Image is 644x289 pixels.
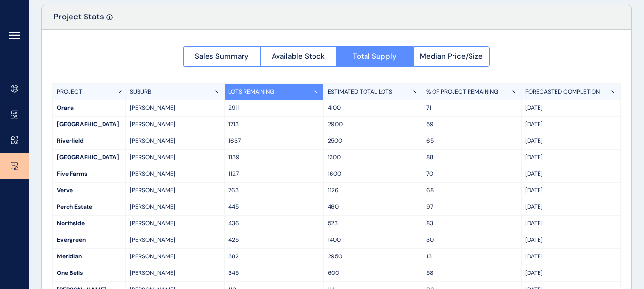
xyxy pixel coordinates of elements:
p: 59 [426,120,517,129]
p: [PERSON_NAME] [130,187,220,195]
p: 83 [426,220,517,228]
p: FORECASTED COMPLETION [525,88,600,96]
p: [DATE] [525,170,616,178]
p: 58 [426,269,517,277]
p: 345 [228,269,319,277]
p: 65 [426,137,517,145]
div: [GEOGRAPHIC_DATA] [53,117,125,133]
p: 1400 [328,236,418,244]
p: [PERSON_NAME] [130,203,220,211]
p: [DATE] [525,253,616,261]
p: [PERSON_NAME] [130,137,220,145]
p: 1139 [228,153,319,162]
p: 436 [228,220,319,228]
span: Available Stock [272,51,325,61]
span: Sales Summary [195,51,249,61]
p: [DATE] [525,187,616,195]
p: 30 [426,236,517,244]
p: 460 [328,203,418,211]
p: 88 [426,153,517,162]
p: [DATE] [525,203,616,211]
p: [DATE] [525,137,616,145]
p: ESTIMATED TOTAL LOTS [328,88,392,96]
p: [DATE] [525,220,616,228]
p: 97 [426,203,517,211]
p: [PERSON_NAME] [130,220,220,228]
div: [GEOGRAPHIC_DATA] [53,150,125,166]
div: Riverfield [53,133,125,149]
p: [PERSON_NAME] [130,236,220,244]
div: One Bells [53,265,125,281]
p: [DATE] [525,120,616,129]
p: % OF PROJECT REMAINING [426,88,498,96]
p: [PERSON_NAME] [130,253,220,261]
p: Project Stats [53,11,104,29]
p: [DATE] [525,104,616,112]
p: 1300 [328,153,418,162]
p: 4100 [328,104,418,112]
p: 71 [426,104,517,112]
p: [PERSON_NAME] [130,170,220,178]
div: Five Farms [53,166,125,182]
button: Total Supply [336,46,413,67]
div: Orana [53,100,125,116]
div: Evergreen [53,232,125,248]
p: 1127 [228,170,319,178]
p: 2911 [228,104,319,112]
p: 425 [228,236,319,244]
p: [DATE] [525,153,616,162]
p: 2950 [328,253,418,261]
div: Northside [53,216,125,232]
p: 523 [328,220,418,228]
div: Perch Estate [53,199,125,215]
p: 600 [328,269,418,277]
p: 382 [228,253,319,261]
p: PROJECT [57,88,82,96]
p: 68 [426,187,517,195]
button: Available Stock [260,46,337,67]
p: [PERSON_NAME] [130,269,220,277]
p: 763 [228,187,319,195]
p: LOTS REMAINING [228,88,274,96]
p: 1637 [228,137,319,145]
span: Total Supply [353,51,397,61]
p: 70 [426,170,517,178]
button: Median Price/Size [413,46,490,67]
span: Median Price/Size [420,51,483,61]
p: [PERSON_NAME] [130,120,220,129]
p: 2900 [328,120,418,129]
p: [DATE] [525,269,616,277]
p: [PERSON_NAME] [130,104,220,112]
p: 1126 [328,187,418,195]
p: [PERSON_NAME] [130,153,220,162]
p: 13 [426,253,517,261]
p: 1600 [328,170,418,178]
p: 2500 [328,137,418,145]
button: Sales Summary [183,46,260,67]
div: Verve [53,183,125,199]
div: Meridian [53,249,125,265]
p: 445 [228,203,319,211]
p: [DATE] [525,236,616,244]
p: 1713 [228,120,319,129]
p: SUBURB [130,88,151,96]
